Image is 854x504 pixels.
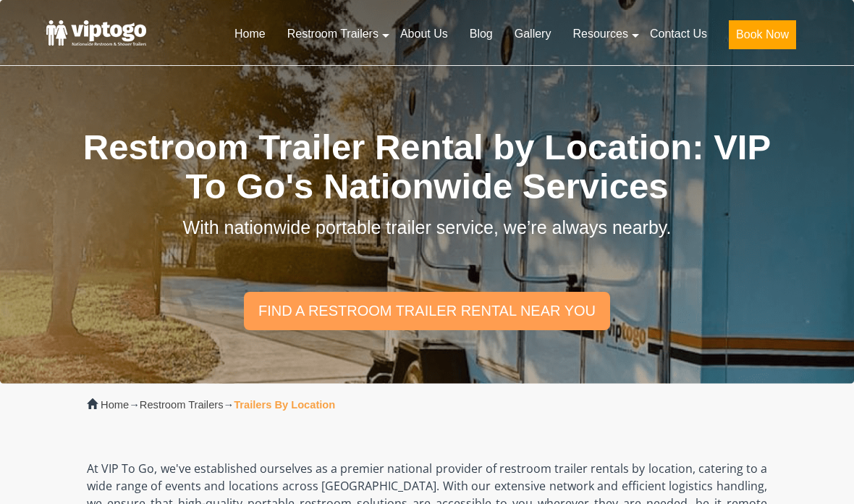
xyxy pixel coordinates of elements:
a: Book Now [718,18,807,58]
span: Restroom Trailer Rental by Location: VIP To Go's Nationwide Services [83,127,771,206]
a: Restroom Trailers [276,18,389,50]
a: find a restroom trailer rental near you [244,292,610,329]
a: Contact Us [639,18,718,50]
button: Book Now [729,20,796,49]
a: Resources [562,18,638,50]
a: Home [101,399,129,411]
a: Gallery [504,18,562,50]
span: → → [101,399,335,411]
strong: Trailers By Location [234,399,335,411]
a: About Us [389,18,459,50]
button: Live Chat [796,446,854,504]
a: Restroom Trailers [140,399,224,411]
a: Home [224,18,276,50]
a: Blog [459,18,504,50]
span: With nationwide portable trailer service, we’re always nearby. [183,217,672,238]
